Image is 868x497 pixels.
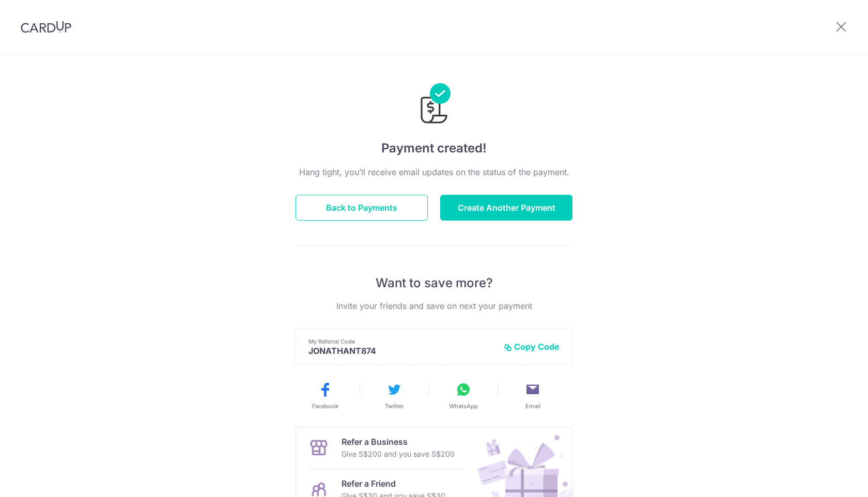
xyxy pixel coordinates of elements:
[295,381,355,410] button: Facebook
[504,341,560,352] button: Copy Code
[342,448,455,460] p: Give S$200 and you save S$200
[296,195,428,221] button: Back to Payments
[364,381,425,410] button: Twitter
[385,402,404,410] span: Twitter
[312,402,338,410] span: Facebook
[417,83,451,127] img: Payments
[308,346,495,356] p: JONATHANT874
[21,21,71,33] img: CardUp
[449,402,478,410] span: WhatsApp
[296,300,572,312] p: Invite your friends and save on next your payment
[296,275,572,291] p: Want to save more?
[433,381,494,410] button: WhatsApp
[296,139,572,158] h4: Payment created!
[342,477,445,490] p: Refer a Friend
[525,402,540,410] span: Email
[308,337,495,346] p: My Referral Code
[296,166,572,178] p: Hang tight, you’ll receive email updates on the status of the payment.
[502,381,563,410] button: Email
[440,195,572,221] button: Create Another Payment
[342,436,455,448] p: Refer a Business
